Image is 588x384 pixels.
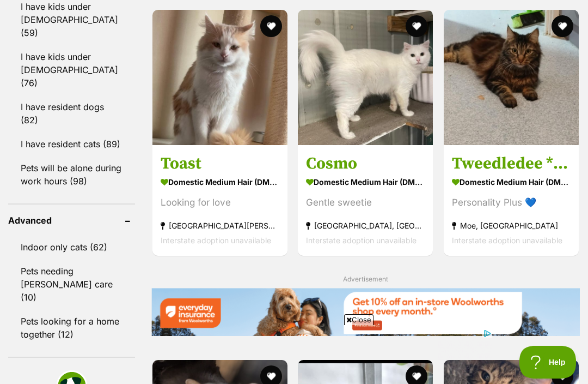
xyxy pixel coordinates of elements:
a: Everyday Insurance promotional banner [151,288,580,338]
a: Cosmo Domestic Medium Hair (DMH) Cat Gentle sweetie [GEOGRAPHIC_DATA], [GEOGRAPHIC_DATA] Intersta... [298,145,433,255]
a: I have resident dogs (82) [8,95,135,131]
div: Looking for love [161,195,279,209]
strong: Domestic Medium Hair (DMH) Cat [161,173,279,189]
a: Pets looking for a home together (12) [8,310,135,346]
strong: Domestic Medium Hair (DMH) Cat [452,173,571,189]
span: Interstate adoption unavailable [306,235,416,244]
div: Gentle sweetie [306,195,425,209]
button: favourite [260,15,282,37]
img: Tweedledee * 9 Lives Project Rescue - Domestic Medium Hair (DMH) Cat [444,10,579,145]
h3: Tweedledee * 9 Lives Project Rescue [452,153,571,173]
span: Interstate adoption unavailable [161,235,271,244]
span: Close [344,314,373,325]
strong: Moe, [GEOGRAPHIC_DATA] [452,218,571,232]
strong: [GEOGRAPHIC_DATA][PERSON_NAME][GEOGRAPHIC_DATA] [161,218,279,232]
a: Indoor only cats (62) [8,236,135,259]
header: Advanced [8,215,135,225]
iframe: Help Scout Beacon - Open [519,346,577,379]
a: Tweedledee * 9 Lives Project Rescue Domestic Medium Hair (DMH) Cat Personality Plus 💙 Moe, [GEOGR... [444,145,579,255]
a: I have kids under [DEMOGRAPHIC_DATA] (76) [8,45,135,94]
img: Cosmo - Domestic Medium Hair (DMH) Cat [298,10,433,145]
a: I have resident cats (89) [8,133,135,155]
h3: Cosmo [306,153,425,173]
img: Toast - Domestic Medium Hair (DMH) Cat [152,10,287,145]
button: favourite [552,15,573,37]
span: Advertisement [343,275,388,283]
iframe: Advertisement [96,329,492,379]
h3: Toast [161,153,279,173]
strong: Domestic Medium Hair (DMH) Cat [306,173,425,189]
a: Pets will be alone during work hours (98) [8,157,135,193]
img: Everyday Insurance promotional banner [151,288,580,336]
div: Personality Plus 💙 [452,195,571,209]
a: Pets needing [PERSON_NAME] care (10) [8,260,135,309]
span: Interstate adoption unavailable [452,235,562,244]
button: favourite [406,15,428,37]
strong: [GEOGRAPHIC_DATA], [GEOGRAPHIC_DATA] [306,218,425,232]
a: Toast Domestic Medium Hair (DMH) Cat Looking for love [GEOGRAPHIC_DATA][PERSON_NAME][GEOGRAPHIC_D... [152,145,287,255]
